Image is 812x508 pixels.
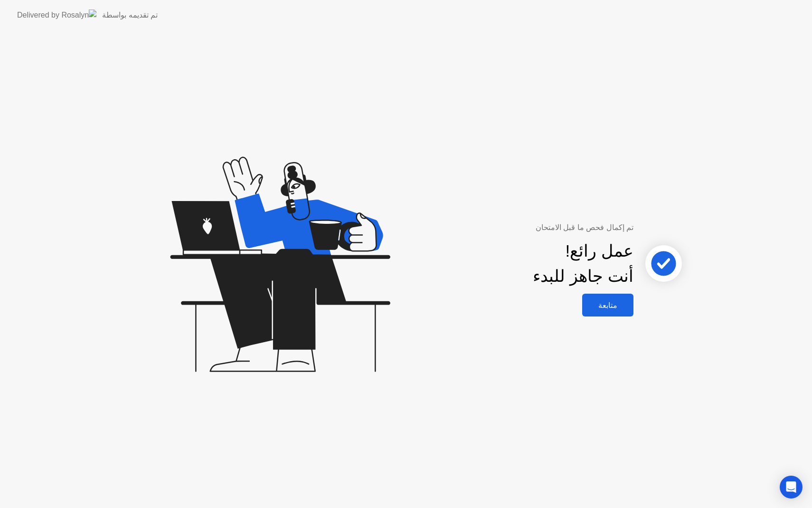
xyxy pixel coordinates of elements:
img: Delivered by Rosalyn [17,10,96,20]
div: Open Intercom Messenger [780,476,803,498]
div: عمل رائع! أنت جاهز للبدء [533,239,633,289]
div: تم تقديمه بواسطة [102,10,158,21]
div: متابعة [585,301,631,310]
button: متابعة [582,294,633,316]
div: تم إكمال فحص ما قبل الامتحان [437,222,633,233]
